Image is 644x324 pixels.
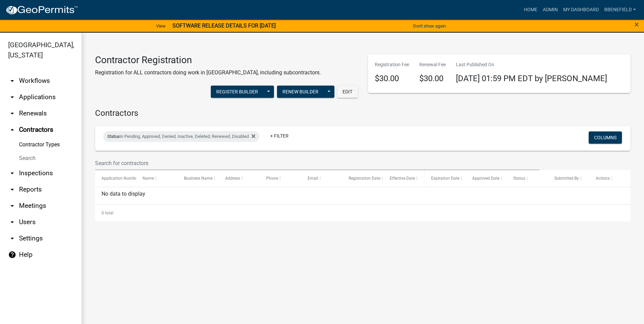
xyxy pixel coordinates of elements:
i: arrow_drop_down [8,202,16,210]
datatable-header-cell: Phone [260,170,301,186]
datatable-header-cell: Name [136,170,177,186]
a: Home [521,3,540,16]
i: arrow_drop_down [8,234,16,242]
input: Search for contractors [95,156,539,170]
p: Renewal Fee [419,61,446,68]
p: Last Published On [456,61,607,68]
button: Register Builder [211,86,263,98]
datatable-header-cell: Submitted By [548,170,589,186]
datatable-header-cell: Effective Date [383,170,424,186]
datatable-header-cell: Application Number [95,170,136,186]
span: Business Name [184,176,213,181]
a: View [153,20,168,32]
h4: $30.00 [375,74,409,84]
datatable-header-cell: Business Name [178,170,219,186]
span: Expiration Date [431,176,459,181]
datatable-header-cell: Expiration Date [424,170,465,186]
datatable-header-cell: Approved Date [466,170,507,186]
h4: Contractors [95,108,630,118]
i: arrow_drop_down [8,185,16,194]
button: Close [634,20,639,29]
span: Registration Date [349,176,380,181]
a: Admin [540,3,560,16]
span: Status [513,176,525,181]
div: 0 total [95,204,630,221]
datatable-header-cell: Actions [589,170,630,186]
i: arrow_drop_down [8,169,16,177]
p: Registration Fee [375,61,409,68]
i: arrow_drop_down [8,109,16,118]
datatable-header-cell: Email [301,170,342,186]
span: Approved Date [472,176,499,181]
a: + Filter [265,130,294,142]
div: No data to display [95,187,630,204]
h4: $30.00 [419,74,446,84]
i: arrow_drop_down [8,218,16,226]
span: Application Number [102,176,139,181]
span: Submitted By [554,176,579,181]
datatable-header-cell: Address [219,170,260,186]
span: Phone [266,176,278,181]
h3: Contractor Registration [95,54,321,66]
span: Name [143,176,154,181]
span: Email [308,176,318,181]
a: My Dashboard [560,3,602,16]
i: arrow_drop_up [8,126,16,134]
span: Address [225,176,240,181]
datatable-header-cell: Status [507,170,548,186]
i: help [8,251,16,259]
span: Effective Date [390,176,415,181]
datatable-header-cell: Registration Date [342,170,383,186]
div: in Pending, Approved, Denied, Inactive, Deleted, Renewed, Disabled [103,131,259,142]
i: arrow_drop_down [8,77,16,85]
button: Don't show again [410,20,448,32]
span: [DATE] 01:59 PM EDT by [PERSON_NAME] [456,74,607,83]
button: Columns [589,131,622,144]
span: × [634,20,639,29]
span: Status [107,134,120,139]
p: Registration for ALL contractors doing work in [GEOGRAPHIC_DATA], including subcontractors. [95,69,321,77]
a: BBenefield [602,3,639,16]
i: arrow_drop_down [8,93,16,101]
button: Edit [337,86,358,98]
strong: SOFTWARE RELEASE DETAILS FOR [DATE] [172,22,276,29]
span: Actions [596,176,610,181]
button: Renew Builder [277,86,324,98]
